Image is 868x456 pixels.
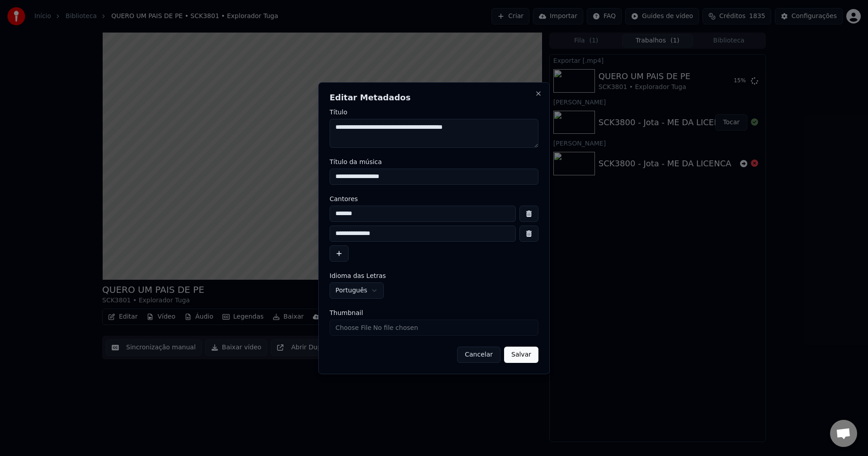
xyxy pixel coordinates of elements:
label: Cantores [330,196,538,202]
label: Título [330,109,538,115]
label: Título da música [330,159,538,165]
span: Thumbnail [330,310,363,316]
h2: Editar Metadados [330,94,538,102]
button: Salvar [504,347,538,363]
span: Idioma das Letras [330,273,386,279]
button: Cancelar [457,347,500,363]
